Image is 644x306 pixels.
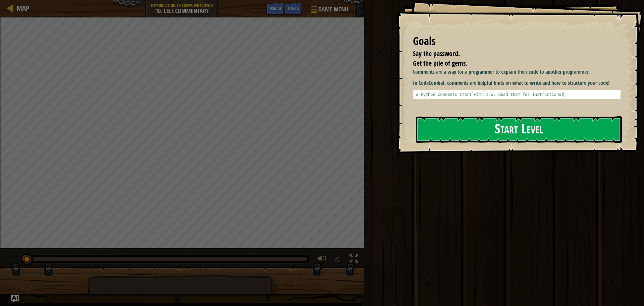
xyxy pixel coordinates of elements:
[17,4,29,13] span: Map
[413,68,626,76] p: Comments are a way for a programmer to explain their code to another programmer.
[270,5,281,11] span: Ask AI
[318,5,348,14] span: Game Menu
[416,116,622,143] button: Start Level
[413,34,621,49] div: Goals
[334,254,340,264] span: ♫
[413,59,467,68] span: Get the pile of gems.
[306,3,352,18] button: Game Menu
[347,253,361,266] button: Toggle fullscreen
[405,59,619,68] li: Get the pile of gems.
[413,79,626,87] p: In CodeCombat, comments are helpful hints on what to write and how to structure your code!
[288,5,299,11] span: Hints
[11,295,19,303] button: Ask AI
[405,49,619,59] li: Say the password.
[332,253,344,266] button: ♫
[316,253,329,266] button: Adjust volume
[413,49,460,58] span: Say the password.
[266,3,284,15] button: Ask AI
[13,4,29,13] a: Map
